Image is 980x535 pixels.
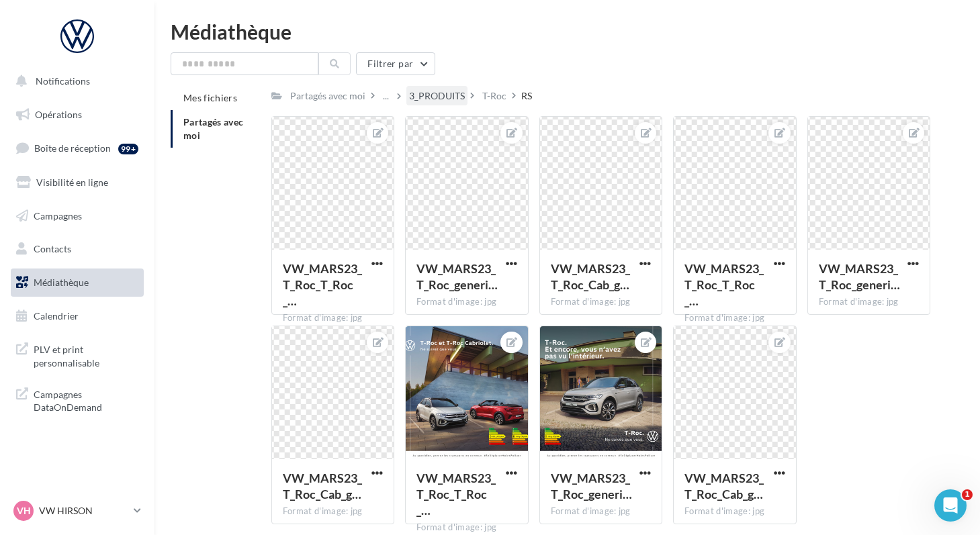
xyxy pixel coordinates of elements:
[416,522,517,534] div: Format d'image: jpg
[962,489,973,500] span: 1
[8,335,146,375] a: PLV et print personnalisable
[551,296,652,308] div: Format d'image: jpg
[283,505,384,518] div: Format d'image: jpg
[409,89,465,103] div: 3_PRODUITS
[8,235,146,263] a: Contacts
[8,168,146,197] a: Visibilité en ligne
[34,310,79,322] span: Calendrier
[380,87,392,105] div: ...
[819,261,900,292] span: VW_MARS23_T_Roc_generik_GMB
[17,504,31,518] span: VH
[36,75,90,87] span: Notifications
[34,142,111,154] span: Boîte de réception
[684,471,764,501] span: VW_MARS23_T_Roc_Cab_generik_carre
[35,109,82,120] span: Opérations
[819,296,920,308] div: Format d'image: jpg
[8,380,146,420] a: Campagnes DataOnDemand
[684,261,764,308] span: VW_MARS23_T_Roc_T_Roc_Cab_generik_GMB
[283,261,362,308] span: VW_MARS23_T_Roc_T_Roc_Cab_generik_Story
[551,505,652,518] div: Format d'image: jpg
[39,504,128,518] p: VW HIRSON
[521,89,532,103] div: RS
[34,340,138,369] span: PLV et print personnalisable
[8,134,146,162] a: Boîte de réception99+
[34,209,82,221] span: Campagnes
[283,312,384,324] div: Format d'image: jpg
[283,471,362,501] span: VW_MARS23_T_Roc_Cab_generik_GMB
[290,89,365,103] div: Partagés avec moi
[8,101,146,129] a: Opérations
[183,116,244,141] span: Partagés avec moi
[118,144,138,154] div: 99+
[684,505,785,518] div: Format d'image: jpg
[551,471,632,501] span: VW_MARS23_T_Roc_generik_carre
[34,277,89,288] span: Médiathèque
[34,385,138,414] span: Campagnes DataOnDemand
[551,261,630,292] span: VW_MARS23_T_Roc_Cab_generik_Story
[356,52,435,75] button: Filtrer par
[8,302,146,330] a: Calendrier
[183,92,237,103] span: Mes fichiers
[171,21,964,42] div: Médiathèque
[416,261,498,292] span: VW_MARS23_T_Roc_generik_Story
[416,471,496,518] span: VW_MARS23_T_Roc_T_Roc_Cab_generik_carre
[934,489,967,522] iframe: Intercom live chat
[34,243,71,254] span: Contacts
[8,202,146,230] a: Campagnes
[8,67,141,95] button: Notifications
[482,89,506,103] div: T-Roc
[8,269,146,297] a: Médiathèque
[416,296,517,308] div: Format d'image: jpg
[36,177,108,188] span: Visibilité en ligne
[11,498,144,524] a: VH VW HIRSON
[684,312,785,324] div: Format d'image: jpg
